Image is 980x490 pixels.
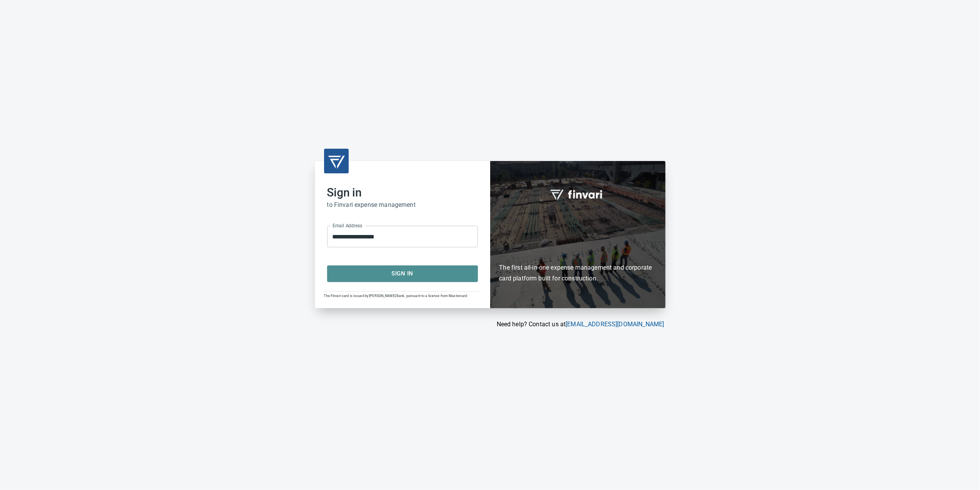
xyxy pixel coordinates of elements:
img: transparent_logo.png [327,152,346,170]
p: Need help? Contact us at [315,320,664,329]
div: Finvari [490,161,666,308]
button: Sign In [327,265,478,282]
span: The Finvari card is issued by [PERSON_NAME] Bank, pursuant to a license from Mastercard [324,294,468,298]
h6: The first all-in-one expense management and corporate card platform built for construction. [499,218,656,284]
a: [EMAIL_ADDRESS][DOMAIN_NAME] [566,321,664,328]
h6: to Finvari expense management [327,200,478,210]
span: Sign In [336,268,469,279]
img: fullword_logo_white.png [549,185,607,203]
h2: Sign in [327,186,478,200]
